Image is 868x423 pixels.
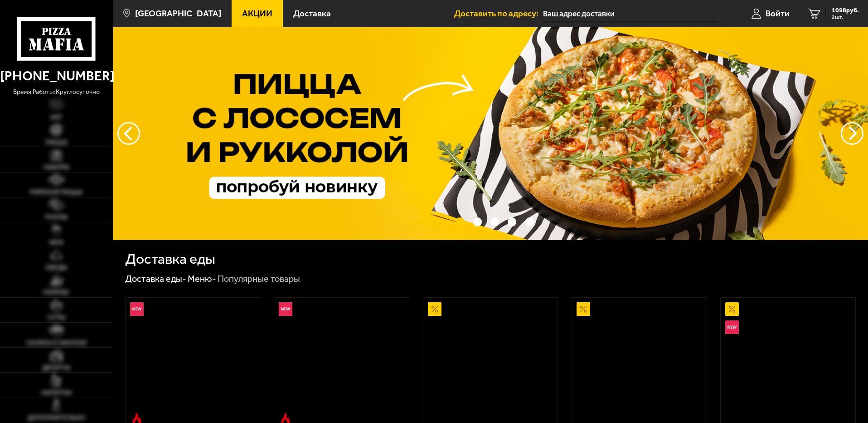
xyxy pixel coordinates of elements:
span: Доставка [293,9,331,18]
span: Салаты и закуски [26,340,87,346]
button: точки переключения [456,217,464,226]
span: Хит [50,114,63,121]
span: Акции [242,9,272,18]
img: Новинка [279,302,292,316]
span: 2 шт. [832,15,859,20]
button: точки переключения [525,217,534,226]
span: Римская пицца [30,189,82,196]
button: точки переключения [508,217,516,226]
button: точки переключения [490,217,499,226]
span: Доставить по адресу: [454,9,543,18]
button: следующий [117,122,140,145]
span: Десерты [42,365,70,371]
img: Новинка [725,320,739,334]
span: [GEOGRAPHIC_DATA] [135,9,221,18]
img: Новинка [130,302,144,316]
span: Дополнительно [28,415,85,421]
span: Пицца [45,139,68,146]
input: Ваш адрес доставки [543,5,717,22]
span: Горячее [43,290,69,296]
span: Роллы [45,214,68,221]
span: Наборы [44,164,69,171]
span: 1098 руб. [832,7,859,14]
img: Акционный [577,302,590,316]
span: Напитки [41,390,72,396]
span: Супы [48,315,65,321]
img: Акционный [725,302,739,316]
a: Доставка еды- [125,273,186,284]
span: Войти [766,9,790,18]
a: Меню- [188,273,216,284]
h1: Доставка еды [125,252,215,266]
div: Популярные товары [218,273,300,285]
span: Обеды [45,265,67,271]
button: точки переключения [473,217,482,226]
button: предыдущий [841,122,863,145]
img: Акционный [428,302,441,316]
span: WOK [49,240,63,246]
